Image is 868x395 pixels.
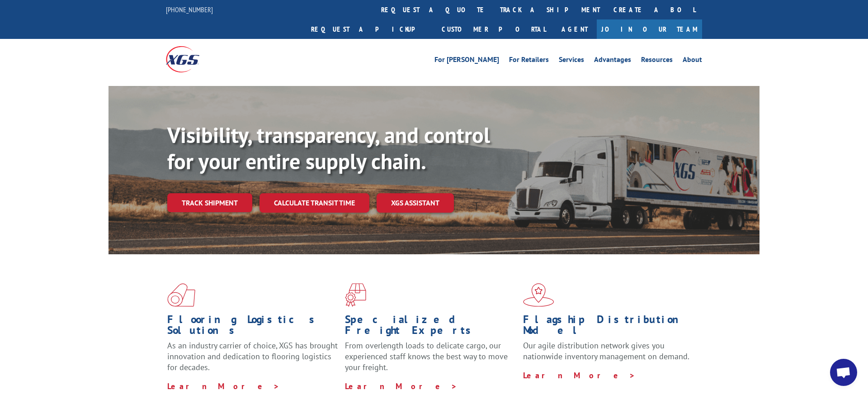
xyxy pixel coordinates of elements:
[683,56,702,66] a: About
[345,283,366,307] img: xgs-icon-focused-on-flooring-red
[345,314,516,340] h1: Specialized Freight Experts
[167,314,338,340] h1: Flooring Logistics Solutions
[523,370,636,381] a: Learn More >
[167,283,195,307] img: xgs-icon-total-supply-chain-intelligence-red
[345,381,458,391] a: Learn More >
[523,283,554,307] img: xgs-icon-flagship-distribution-model-red
[167,121,490,175] b: Visibility, transparency, and control for your entire supply chain.
[377,193,454,213] a: XGS ASSISTANT
[830,359,857,386] div: Open chat
[435,19,552,39] a: Customer Portal
[641,56,673,66] a: Resources
[509,56,549,66] a: For Retailers
[166,5,213,14] a: [PHONE_NUMBER]
[304,19,435,39] a: Request a pickup
[594,56,631,66] a: Advantages
[597,19,702,39] a: Join Our Team
[259,193,369,213] a: Calculate transit time
[345,340,516,381] p: From overlength loads to delicate cargo, our experienced staff knows the best way to move your fr...
[523,314,694,340] h1: Flagship Distribution Model
[167,193,252,212] a: Track shipment
[552,19,597,39] a: Agent
[167,340,338,372] span: As an industry carrier of choice, XGS has brought innovation and dedication to flooring logistics...
[434,56,499,66] a: For [PERSON_NAME]
[167,381,280,391] a: Learn More >
[523,340,689,362] span: Our agile distribution network gives you nationwide inventory management on demand.
[559,56,584,66] a: Services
